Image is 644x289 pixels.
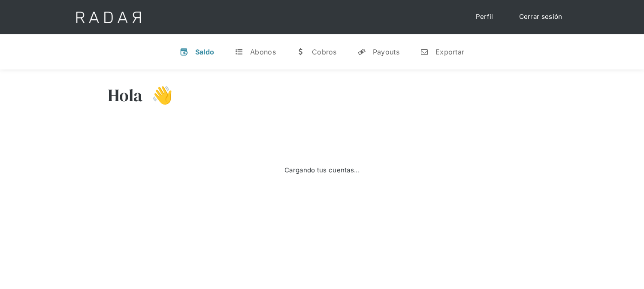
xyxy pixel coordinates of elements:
[235,48,243,56] div: t
[108,84,143,106] h3: Hola
[467,9,502,25] a: Perfil
[296,48,305,56] div: w
[357,48,366,56] div: y
[312,48,337,56] div: Cobros
[250,48,276,56] div: Abonos
[420,48,429,56] div: n
[511,9,571,25] a: Cerrar sesión
[373,48,399,56] div: Payouts
[435,48,464,56] div: Exportar
[195,48,215,56] div: Saldo
[143,84,173,106] h3: 👋
[284,166,360,175] div: Cargando tus cuentas...
[180,48,188,56] div: v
